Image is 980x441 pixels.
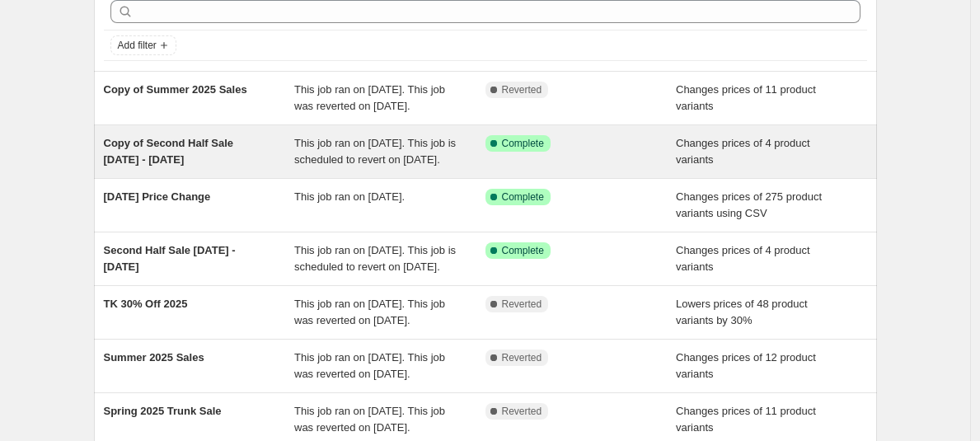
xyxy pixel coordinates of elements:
span: Changes prices of 11 product variants [676,83,816,112]
span: This job ran on [DATE]. This job was reverted on [DATE]. [294,351,445,380]
span: Summer 2025 Sales [104,351,204,364]
span: Reverted [502,298,542,311]
span: Changes prices of 4 product variants [676,244,810,273]
span: This job ran on [DATE]. This job was reverted on [DATE]. [294,405,445,434]
span: Reverted [502,351,542,364]
span: Spring 2025 Trunk Sale [104,405,222,417]
span: Lowers prices of 48 product variants by 30% [676,298,808,326]
span: Complete [502,244,544,257]
span: This job ran on [DATE]. This job is scheduled to revert on [DATE]. [294,137,456,166]
span: [DATE] Price Change [104,190,211,203]
span: Changes prices of 275 product variants using CSV [676,190,822,219]
span: TK 30% Off 2025 [104,298,188,310]
button: Add filter [110,35,176,55]
span: Reverted [502,405,542,418]
span: Changes prices of 12 product variants [676,351,816,380]
span: Changes prices of 11 product variants [676,405,816,434]
span: Add filter [118,39,157,52]
span: Second Half Sale [DATE] - [DATE] [104,244,236,273]
span: Complete [502,190,544,204]
span: Reverted [502,83,542,96]
span: Complete [502,137,544,150]
span: This job ran on [DATE]. [294,190,405,203]
span: Copy of Second Half Sale [DATE] - [DATE] [104,137,233,166]
span: This job ran on [DATE]. This job was reverted on [DATE]. [294,298,445,326]
span: Copy of Summer 2025 Sales [104,83,247,96]
span: This job ran on [DATE]. This job was reverted on [DATE]. [294,83,445,112]
span: This job ran on [DATE]. This job is scheduled to revert on [DATE]. [294,244,456,273]
span: Changes prices of 4 product variants [676,137,810,166]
